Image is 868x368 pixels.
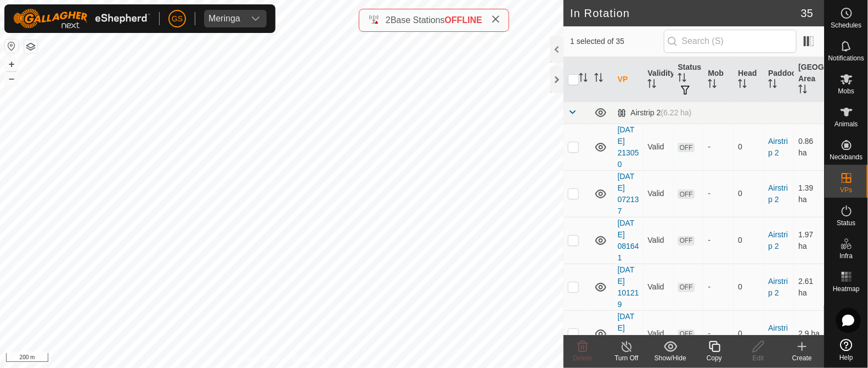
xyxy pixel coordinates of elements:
[708,281,729,293] div: -
[840,187,852,193] span: VPs
[708,81,717,90] p-sorticon: Activate to sort
[617,108,691,118] div: Airstrip 2
[838,88,854,94] span: Mobs
[573,354,593,362] span: Delete
[734,310,764,357] td: 0
[768,230,788,250] a: Airstrip 2
[734,170,764,217] td: 0
[794,57,824,102] th: [GEOGRAPHIC_DATA] Area
[833,286,860,292] span: Heatmap
[831,22,861,29] span: Schedules
[794,264,824,310] td: 2.61 ha
[605,353,649,363] div: Turn Off
[643,57,673,102] th: Validity
[613,57,643,102] th: VP
[692,353,736,363] div: Copy
[708,188,729,199] div: -
[768,137,788,157] a: Airstrip 2
[617,312,639,355] a: [DATE] 072243
[839,354,853,361] span: Help
[835,121,858,127] span: Animals
[594,75,603,83] p-sorticon: Activate to sort
[794,124,824,170] td: 0.86 ha
[208,14,240,23] div: Meringa
[780,353,824,363] div: Create
[570,36,663,47] span: 1 selected of 35
[292,354,325,364] a: Contact Us
[643,124,673,170] td: Valid
[734,264,764,310] td: 0
[673,57,703,102] th: Status
[678,143,694,152] span: OFF
[830,154,863,160] span: Neckbands
[617,125,639,169] a: [DATE] 213050
[579,75,588,83] p-sorticon: Activate to sort
[734,57,764,102] th: Head
[768,183,788,204] a: Airstrip 2
[768,324,788,344] a: Airstrip 2
[643,170,673,217] td: Valid
[825,334,868,365] a: Help
[794,217,824,264] td: 1.97 ha
[794,310,824,357] td: 2.9 ha
[734,124,764,170] td: 0
[386,15,391,25] span: 2
[245,10,267,27] div: dropdown trigger
[734,217,764,264] td: 0
[391,15,445,25] span: Base Stations
[837,220,855,226] span: Status
[794,170,824,217] td: 1.39 ha
[617,219,639,262] a: [DATE] 081641
[5,58,18,71] button: +
[678,283,694,292] span: OFF
[708,328,729,339] div: -
[708,235,729,246] div: -
[204,10,245,27] span: Meringa
[738,81,747,90] p-sorticon: Activate to sort
[828,55,864,62] span: Notifications
[678,236,694,246] span: OFF
[678,189,694,199] span: OFF
[172,13,183,25] span: GS
[678,330,694,339] span: OFF
[647,81,656,90] p-sorticon: Activate to sort
[661,108,692,117] span: (6.22 ha)
[768,277,788,297] a: Airstrip 2
[678,75,686,83] p-sorticon: Activate to sort
[239,354,280,364] a: Privacy Policy
[801,5,813,21] span: 35
[736,353,780,363] div: Edit
[643,264,673,310] td: Valid
[445,15,482,25] span: OFFLINE
[649,353,692,363] div: Show/Hide
[5,72,18,85] button: –
[13,9,150,29] img: Gallagher Logo
[643,217,673,264] td: Valid
[664,30,797,53] input: Search (S)
[617,265,639,309] a: [DATE] 101219
[764,57,794,102] th: Paddock
[798,86,807,95] p-sorticon: Activate to sort
[24,40,37,53] button: Map Layers
[703,57,734,102] th: Mob
[643,310,673,357] td: Valid
[839,253,853,259] span: Infra
[570,7,801,20] h2: In Rotation
[617,172,639,215] a: [DATE] 072137
[708,141,729,153] div: -
[768,81,777,90] p-sorticon: Activate to sort
[5,40,18,53] button: Reset Map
